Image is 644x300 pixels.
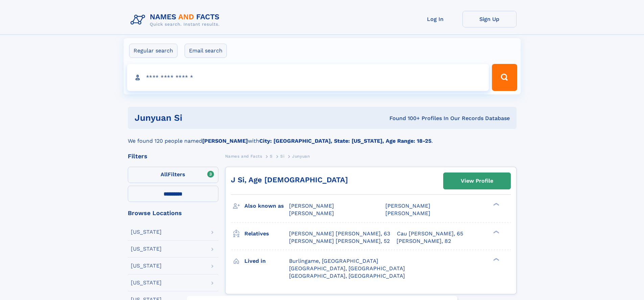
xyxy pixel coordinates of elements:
[244,228,289,239] h3: Relatives
[492,257,500,261] div: ❯
[286,115,510,122] div: Found 100+ Profiles In Our Records Database
[385,210,430,216] span: [PERSON_NAME]
[128,210,218,216] div: Browse Locations
[231,176,348,184] a: J Si, Age [DEMOGRAPHIC_DATA]
[289,210,334,216] span: [PERSON_NAME]
[289,258,378,264] span: Burlingame, [GEOGRAPHIC_DATA]
[161,171,168,178] span: All
[289,203,334,209] span: [PERSON_NAME]
[128,129,517,145] div: We found 120 people named with .
[225,152,262,160] a: Names and Facts
[244,255,289,267] h3: Lived in
[259,138,431,144] b: City: [GEOGRAPHIC_DATA], State: [US_STATE], Age Range: 18-25
[128,167,218,183] label: Filters
[280,154,284,159] span: Si
[397,237,451,245] a: [PERSON_NAME], 82
[397,230,463,237] a: Cau [PERSON_NAME], 65
[131,229,162,235] div: [US_STATE]
[408,11,462,27] a: Log In
[462,11,517,27] a: Sign Up
[127,64,489,91] input: search input
[444,173,510,189] a: View Profile
[461,173,493,189] div: View Profile
[492,202,500,207] div: ❯
[128,11,225,29] img: Logo Names and Facts
[131,280,162,285] div: [US_STATE]
[128,153,218,159] div: Filters
[270,152,273,160] a: S
[244,200,289,212] h3: Also known as
[289,237,390,245] a: [PERSON_NAME] [PERSON_NAME], 52
[131,246,162,252] div: [US_STATE]
[270,154,273,159] span: S
[289,265,405,272] span: [GEOGRAPHIC_DATA], [GEOGRAPHIC_DATA]
[289,230,390,237] a: [PERSON_NAME] [PERSON_NAME], 63
[492,230,500,234] div: ❯
[131,263,162,269] div: [US_STATE]
[292,154,310,159] span: Junyuan
[185,44,227,58] label: Email search
[129,44,177,58] label: Regular search
[280,152,284,160] a: Si
[492,64,517,91] button: Search Button
[289,273,405,279] span: [GEOGRAPHIC_DATA], [GEOGRAPHIC_DATA]
[202,138,248,144] b: [PERSON_NAME]
[385,203,430,209] span: [PERSON_NAME]
[135,114,286,122] h1: junyuan si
